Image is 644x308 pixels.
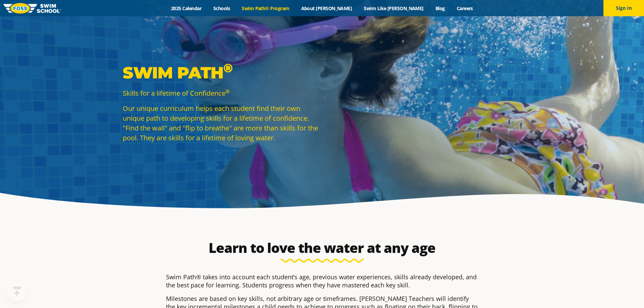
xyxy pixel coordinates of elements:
[451,5,479,11] a: Careers
[429,5,451,11] a: Blog
[225,88,230,95] sup: ®
[123,63,319,83] p: Swim Path
[358,5,430,11] a: Swim Like [PERSON_NAME]
[236,5,295,11] a: Swim Path® Program
[208,5,236,11] a: Schools
[223,61,233,75] sup: ®
[3,3,61,14] img: FOSS Swim School Logo
[123,88,319,98] p: Skills for a lifetime of Confidence
[163,240,482,256] h2: Learn to love the water at any age
[13,286,21,297] div: TOP
[166,273,478,289] p: Swim Path® takes into account each student’s age, previous water experiences, skills already deve...
[123,103,319,143] p: Our unique curriculum helps each student find their own unique path to developing skills for a li...
[295,5,358,11] a: About [PERSON_NAME]
[165,5,208,11] a: 2025 Calendar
